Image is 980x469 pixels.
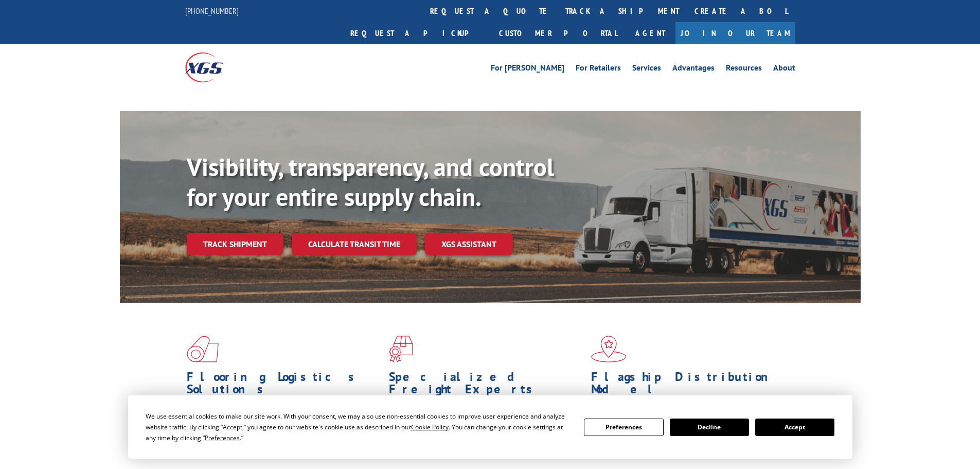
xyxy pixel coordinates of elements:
[625,22,675,44] a: Agent
[205,433,240,442] span: Preferences
[389,336,413,362] img: xgs-icon-focused-on-flooring-red
[187,151,554,213] b: Visibility, transparency, and control for your entire supply chain.
[576,64,621,75] a: For Retailers
[755,419,834,436] button: Accept
[292,233,417,255] a: Calculate transit time
[632,64,661,75] a: Services
[670,419,749,436] button: Decline
[672,64,715,75] a: Advantages
[128,395,852,459] div: Cookie Consent Prompt
[726,64,762,75] a: Resources
[591,336,627,362] img: xgs-icon-flagship-distribution-model-red
[584,419,663,436] button: Preferences
[491,22,625,44] a: Customer Portal
[389,371,583,401] h1: Specialized Freight Experts
[773,64,795,75] a: About
[343,22,491,44] a: Request a pickup
[425,233,513,255] a: XGS ASSISTANT
[187,233,283,255] a: Track shipment
[187,336,219,362] img: xgs-icon-total-supply-chain-intelligence-red
[591,371,786,401] h1: Flagship Distribution Model
[675,22,795,44] a: Join Our Team
[187,371,381,401] h1: Flooring Logistics Solutions
[411,423,449,431] span: Cookie Policy
[491,64,564,75] a: For [PERSON_NAME]
[146,411,572,443] div: We use essential cookies to make our site work. With your consent, we may also use non-essential ...
[185,6,239,16] a: [PHONE_NUMBER]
